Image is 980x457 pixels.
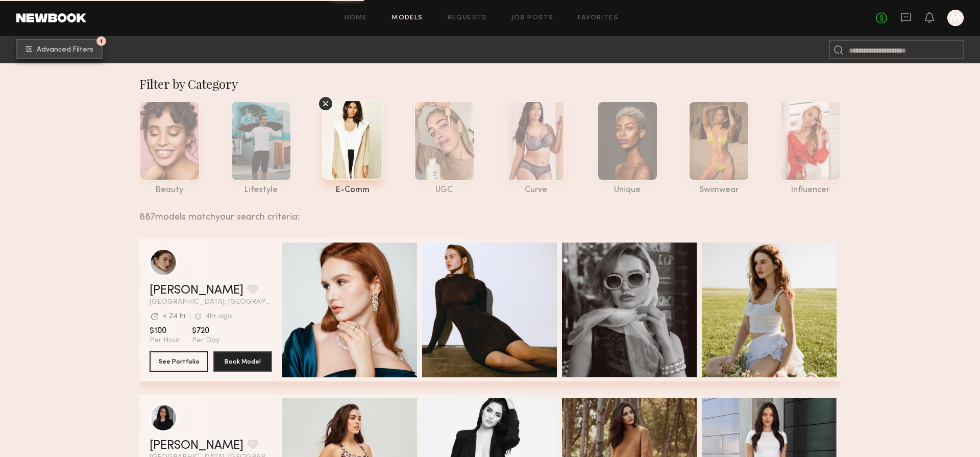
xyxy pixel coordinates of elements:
div: swimwear [689,186,749,195]
a: Models [391,15,423,21]
a: [PERSON_NAME] [150,440,243,452]
div: Filter by Category [139,76,841,92]
span: Per Hour [150,336,180,345]
div: beauty [139,186,200,195]
button: 1Advanced Filters [16,39,103,59]
span: 1 [100,39,103,43]
span: Per Day [192,336,219,345]
a: Favorites [578,15,618,21]
div: UGC [414,186,475,195]
div: unique [597,186,658,195]
div: e-comm [322,186,383,195]
div: curve [505,186,566,195]
span: $100 [150,326,180,336]
div: 887 models match your search criteria: [139,201,833,222]
span: $720 [192,326,219,336]
div: influencer [780,186,841,195]
div: lifestyle [231,186,291,195]
span: [GEOGRAPHIC_DATA], [GEOGRAPHIC_DATA] [150,299,272,306]
button: Book Model [213,351,272,372]
a: Job Posts [511,15,554,21]
button: See Portfolio [150,351,208,372]
span: Advanced Filters [37,46,93,54]
a: Requests [448,15,487,21]
a: Home [345,15,367,21]
a: M [947,10,964,26]
div: 4hr ago [205,313,232,320]
a: [PERSON_NAME] [150,284,243,297]
div: < 24 hr [162,313,186,320]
